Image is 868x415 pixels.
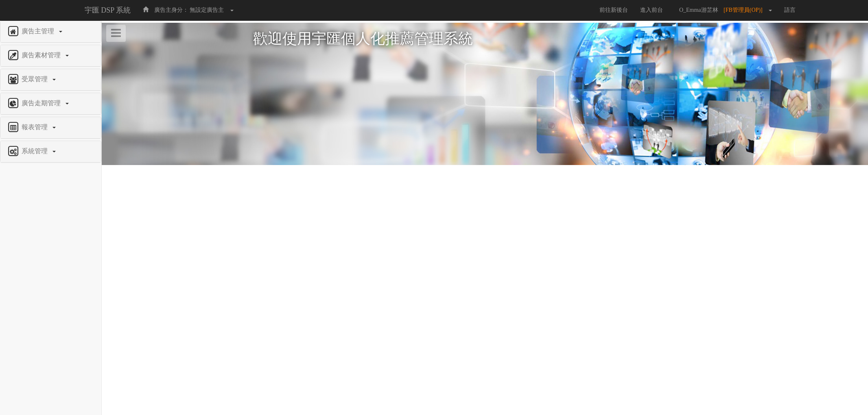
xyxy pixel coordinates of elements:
[20,124,52,130] span: 報表管理
[7,97,95,110] a: 廣告走期管理
[20,52,65,59] span: 廣告素材管理
[675,7,722,13] span: O_Emma游芷林
[253,31,717,47] h1: 歡迎使用宇匯個人化推薦管理系統
[20,28,58,35] span: 廣告主管理
[7,73,95,86] a: 受眾管理
[7,121,95,134] a: 報表管理
[154,7,188,13] span: 廣告主身分：
[7,25,95,38] a: 廣告主管理
[724,7,767,13] span: [FB管理員(OP)]
[20,76,52,83] span: 受眾管理
[20,148,52,154] span: 系統管理
[7,145,95,158] a: 系統管理
[7,49,95,62] a: 廣告素材管理
[20,100,65,106] span: 廣告走期管理
[190,7,224,13] span: 無設定廣告主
